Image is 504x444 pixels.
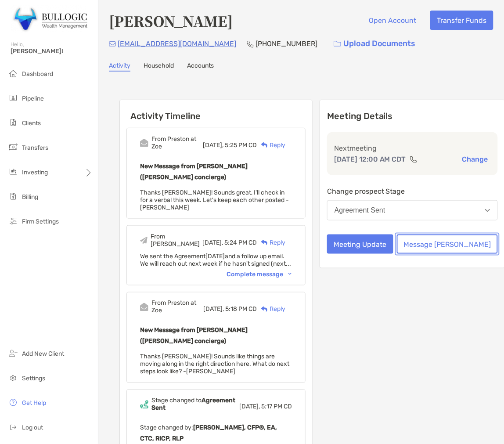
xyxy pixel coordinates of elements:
[335,206,385,214] div: Agreement Sent
[256,38,317,49] p: [PHONE_NUMBER]
[430,11,493,30] button: Transfer Funds
[225,141,257,149] span: 5:25 PM CD
[205,253,225,260] span: [DATE]
[120,100,312,121] h6: Activity Timeline
[203,306,224,313] span: [DATE],
[327,200,498,220] button: Agreement Sent
[8,166,18,177] img: investing icon
[227,271,292,278] div: Complete message
[334,154,406,165] p: [DATE] 12:00 AM CDT
[22,169,48,176] span: Investing
[22,95,44,102] span: Pipeline
[140,401,148,409] img: Event icon
[151,397,235,412] b: Agreement Sent
[151,397,239,412] div: Stage changed to
[109,41,116,47] img: Email Icon
[140,162,248,181] b: New Message from [PERSON_NAME] ([PERSON_NAME] concierge)
[22,144,48,152] span: Transfers
[261,307,268,312] img: Reply icon
[334,41,341,47] img: button icon
[8,191,18,202] img: billing icon
[8,117,18,128] img: clients icon
[257,238,285,247] div: Reply
[8,373,18,383] img: settings icon
[327,235,393,254] button: Meeting Update
[22,193,38,201] span: Billing
[144,62,174,72] a: Household
[22,350,64,358] span: Add New Client
[257,305,285,314] div: Reply
[261,240,268,245] img: Reply icon
[485,209,490,212] img: Open dropdown arrow
[8,422,18,433] img: logout icon
[140,253,292,267] div: We sent the Agreement and a follow up email. We will reach out next week if he hasn't signed (nex...
[327,186,498,197] p: Change prospect Stage
[410,156,418,163] img: communication type
[362,11,423,30] button: Open Account
[140,303,148,311] img: Event icon
[261,142,268,148] img: Reply icon
[8,348,18,359] img: add_new_client icon
[8,68,18,79] img: dashboard icon
[11,47,93,55] span: [PERSON_NAME]!
[224,239,257,246] span: 5:24 PM CD
[140,189,289,211] span: Thanks [PERSON_NAME]! Sounds great, I'll check in for a verbal this week. Let's keep each other p...
[22,375,45,383] span: Settings
[109,11,233,31] h4: [PERSON_NAME]
[151,300,203,314] div: From Preston at Zoe
[140,424,277,443] b: [PERSON_NAME], CFP®, EA, CTC, RICP, RLP
[22,70,53,78] span: Dashboard
[151,135,203,150] div: From Preston at Zoe
[22,119,41,127] span: Clients
[225,306,257,313] span: 5:18 PM CD
[261,403,292,411] span: 5:17 PM CD
[22,400,46,407] span: Get Help
[11,4,87,35] img: Zoe Logo
[140,139,148,147] img: Event icon
[22,424,43,432] span: Log out
[202,239,223,246] span: [DATE],
[187,62,214,72] a: Accounts
[8,216,18,226] img: firm-settings icon
[288,273,292,275] img: Chevron icon
[151,233,202,248] div: From [PERSON_NAME]
[8,142,18,152] img: transfers icon
[109,62,130,72] a: Activity
[247,40,254,47] img: Phone Icon
[8,93,18,103] img: pipeline icon
[327,111,498,122] p: Meeting Details
[239,403,260,411] span: [DATE],
[8,397,18,408] img: get-help icon
[397,235,498,254] button: Message [PERSON_NAME]
[140,353,289,375] span: Thanks [PERSON_NAME]! Sounds like things are moving along in the right direction here. What do ne...
[328,34,421,53] a: Upload Documents
[257,141,285,150] div: Reply
[140,327,248,345] b: New Message from [PERSON_NAME] ([PERSON_NAME] concierge)
[140,237,148,244] img: Event icon
[203,141,223,149] span: [DATE],
[22,218,59,225] span: Firm Settings
[460,155,491,164] button: Change
[118,38,236,49] p: [EMAIL_ADDRESS][DOMAIN_NAME]
[334,143,491,154] p: Next meeting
